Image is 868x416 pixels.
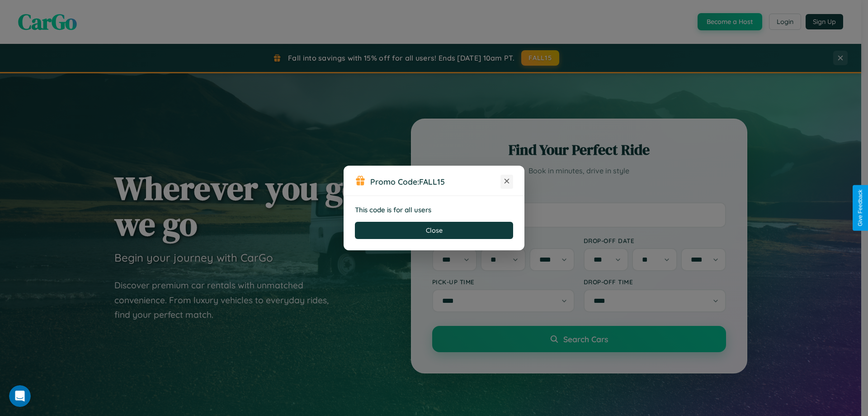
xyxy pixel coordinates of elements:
div: Give Feedback [857,190,863,226]
iframe: Intercom live chat [9,385,31,407]
b: FALL15 [419,177,445,186]
button: Close [355,222,513,239]
h3: Promo Code: [370,177,500,186]
strong: This code is for all users [355,206,431,214]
